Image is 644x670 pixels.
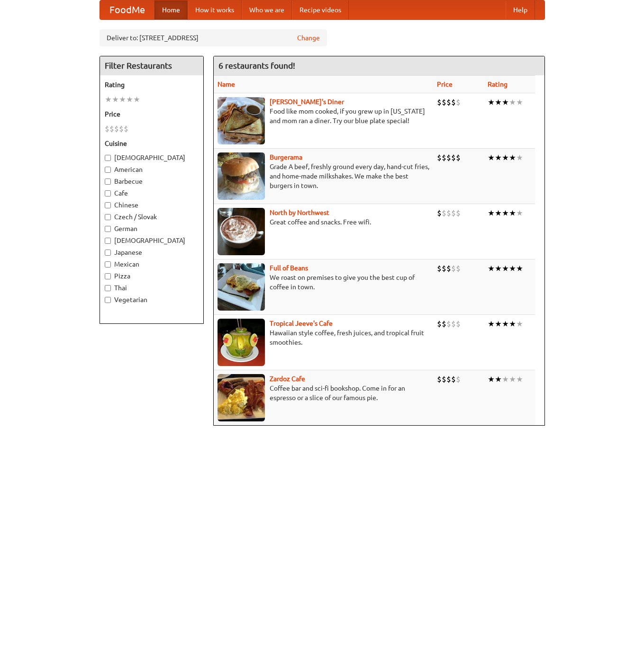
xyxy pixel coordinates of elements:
[495,208,502,218] li: ★
[509,319,516,329] li: ★
[105,109,199,119] h5: Price
[456,263,461,274] li: $
[124,124,128,134] li: $
[105,190,111,197] input: Cafe
[188,0,242,19] a: How it works
[105,80,199,89] h5: Rating
[105,283,199,293] label: Thai
[506,0,535,19] a: Help
[105,259,199,269] label: Mexican
[105,155,111,161] input: [DEMOGRAPHIC_DATA]
[105,224,199,233] label: German
[488,152,495,163] li: ★
[437,152,442,163] li: $
[105,238,111,244] input: [DEMOGRAPHIC_DATA]
[516,319,523,329] li: ★
[488,374,495,384] li: ★
[100,29,327,46] div: Deliver to: [STREET_ADDRESS]
[270,264,308,272] b: Full of Beans
[456,208,461,218] li: $
[488,319,495,329] li: ★
[270,375,305,383] a: Zardoz Cafe
[502,152,509,163] li: ★
[495,263,502,274] li: ★
[105,167,111,173] input: American
[105,214,111,220] input: Czech / Slovak
[105,297,111,303] input: Vegetarian
[509,374,516,384] li: ★
[218,80,235,88] a: Name
[242,0,292,19] a: Who we are
[119,94,126,105] li: ★
[218,107,429,125] p: Food like mom cooked, if you grew up in [US_STATE] and mom ran a diner. Try our blue plate special!
[451,374,456,384] li: $
[437,319,442,329] li: $
[516,97,523,107] li: ★
[509,263,516,274] li: ★
[456,97,461,107] li: $
[502,319,509,329] li: ★
[442,263,446,274] li: $
[105,177,199,186] label: Barbecue
[218,162,429,190] p: Grade A beef, freshly ground every day, hand-cut fries, and home-made milkshakes. We make the bes...
[437,97,442,107] li: $
[437,263,442,274] li: $
[270,209,329,216] b: North by Northwest
[516,152,523,163] li: ★
[218,61,295,70] ng-pluralize: 6 restaurants found!
[109,124,114,134] li: $
[495,97,502,107] li: ★
[154,0,188,19] a: Home
[495,152,502,163] li: ★
[218,208,265,255] img: north.jpg
[270,98,344,106] b: [PERSON_NAME]'s Diner
[105,124,109,134] li: $
[495,319,502,329] li: ★
[446,208,451,218] li: $
[105,212,199,222] label: Czech / Slovak
[112,94,119,105] li: ★
[105,273,111,279] input: Pizza
[297,33,320,43] a: Change
[105,226,111,232] input: German
[100,0,154,19] a: FoodMe
[105,271,199,281] label: Pizza
[105,285,111,291] input: Thai
[502,97,509,107] li: ★
[451,97,456,107] li: $
[451,208,456,218] li: $
[105,165,199,174] label: American
[105,188,199,198] label: Cafe
[451,263,456,274] li: $
[446,152,451,163] li: $
[456,319,461,329] li: $
[446,374,451,384] li: $
[516,263,523,274] li: ★
[218,384,429,402] p: Coffee bar and sci-fi bookshop. Come in for an espresso or a slice of our famous pie.
[446,263,451,274] li: $
[516,374,523,384] li: ★
[218,273,429,292] p: We roast on premises to give you the best cup of coffee in town.
[218,319,265,366] img: jeeves.jpg
[442,152,446,163] li: $
[488,80,508,88] a: Rating
[218,152,265,200] img: burgerama.jpg
[218,97,265,144] img: sallys.jpg
[270,320,333,327] b: Tropical Jeeve's Cafe
[105,94,112,105] li: ★
[442,208,446,218] li: $
[456,152,461,163] li: $
[437,208,442,218] li: $
[488,97,495,107] li: ★
[509,97,516,107] li: ★
[488,208,495,218] li: ★
[270,153,302,161] a: Burgerama
[437,80,453,88] a: Price
[442,97,446,107] li: $
[516,208,523,218] li: ★
[133,94,140,105] li: ★
[105,250,111,256] input: Japanese
[509,152,516,163] li: ★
